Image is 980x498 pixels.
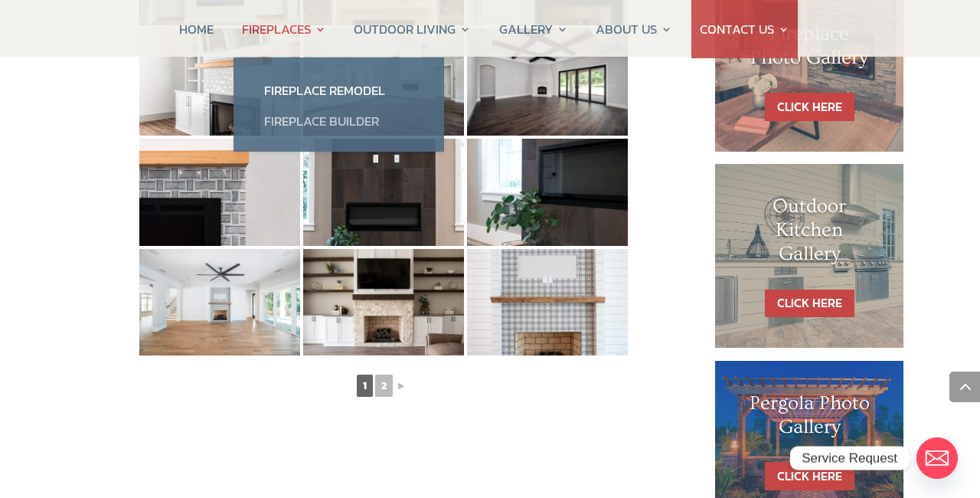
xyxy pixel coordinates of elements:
a: CLICK HERE [765,93,854,121]
img: 21 [467,139,628,246]
img: 22 [139,249,300,356]
img: 23 [303,249,464,356]
img: 24 [467,249,628,356]
a: ► [395,376,409,395]
h1: Outdoor Kitchen Gallery [746,195,873,274]
a: Email [916,437,958,479]
img: 18 [467,28,628,136]
a: 2 [375,375,393,397]
h1: Pergola Photo Gallery [746,392,873,447]
a: CLICK HERE [765,290,854,318]
a: Fireplace Builder [249,106,429,136]
a: Fireplace Remodel [249,75,429,106]
span: 1 [357,375,373,397]
img: 16 [139,28,300,136]
a: CLICK HERE [765,462,854,490]
img: 19 [139,139,300,246]
img: 20 [303,139,464,246]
